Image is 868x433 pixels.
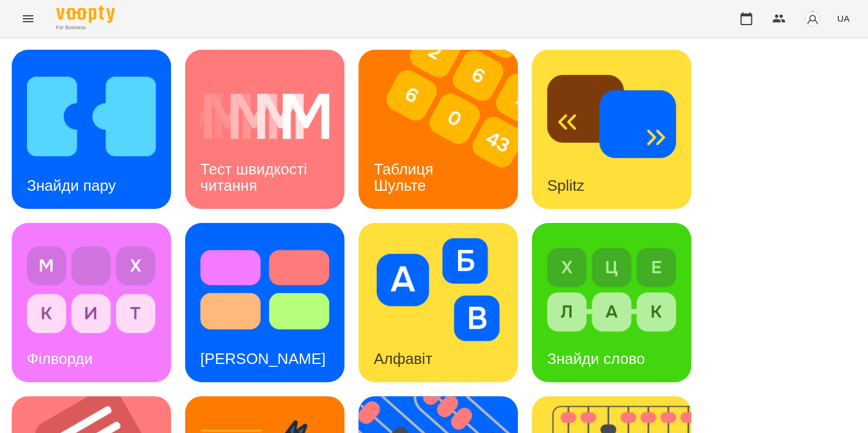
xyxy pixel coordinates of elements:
[804,11,821,27] img: avatar_s.png
[832,8,854,29] button: UA
[532,50,691,209] a: SplitzSplitz
[200,160,311,194] h3: Тест швидкості читання
[200,350,326,367] h3: [PERSON_NAME]
[56,6,115,23] img: Voopty Logo
[27,177,116,194] h3: Знайди пару
[547,238,676,341] img: Знайди слово
[547,350,645,367] h3: Знайди слово
[374,238,503,341] img: Алфавіт
[27,65,156,168] img: Знайди пару
[56,24,115,32] span: For Business
[374,350,432,367] h3: Алфавіт
[837,12,849,25] span: UA
[200,65,329,168] img: Тест швидкості читання
[547,177,585,194] h3: Splitz
[374,160,438,194] h3: Таблиця Шульте
[185,223,344,382] a: Тест Струпа[PERSON_NAME]
[27,238,156,341] img: Філворди
[14,5,42,33] button: Menu
[27,350,93,367] h3: Філворди
[532,223,691,382] a: Знайди словоЗнайди слово
[358,50,532,209] img: Таблиця Шульте
[185,50,344,209] a: Тест швидкості читанняТест швидкості читання
[358,223,518,382] a: АлфавітАлфавіт
[358,50,518,209] a: Таблиця ШультеТаблиця Шульте
[12,50,171,209] a: Знайди паруЗнайди пару
[200,238,329,341] img: Тест Струпа
[12,223,171,382] a: ФілвордиФілворди
[547,65,676,168] img: Splitz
